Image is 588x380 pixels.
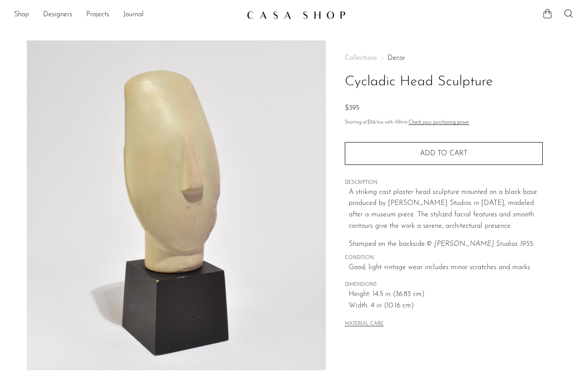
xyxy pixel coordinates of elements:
button: Add to cart [345,142,543,165]
ul: NEW HEADER MENU [14,7,240,22]
nav: Desktop navigation [14,7,240,22]
p: A striking cast plaster head sculpture mounted on a black base produced by [PERSON_NAME] Studios ... [349,187,543,232]
a: Projects [86,9,109,21]
span: $395 [345,105,359,112]
a: Designers [43,9,72,21]
span: Add to cart [420,150,467,157]
p: Starting at /mo with Affirm. [345,119,543,127]
em: © [PERSON_NAME] Studios 1955. [426,241,534,248]
span: $36 [367,120,375,125]
span: Good; light vintage wear includes minor scratches and marks. [349,262,543,274]
h1: Cycladic Head Sculpture [345,71,543,93]
a: Shop [14,9,29,21]
img: Cycladic Head Sculpture [27,40,326,370]
span: DIMENSIONS [345,281,543,289]
a: Journal [123,9,144,21]
span: Height: 14.5 in (36.83 cm) [349,289,543,300]
span: DESCRIPTION [345,179,543,187]
span: CONDITION [345,254,543,262]
button: MATERIAL CARE [345,321,383,328]
span: Collections [345,55,377,62]
nav: Breadcrumbs [345,55,543,62]
a: Decor [387,55,405,62]
a: Check your purchasing power - Learn more about Affirm Financing (opens in modal) [409,120,469,125]
span: Width: 4 in (10.16 cm) [349,300,543,312]
p: Stamped on the backside: [349,239,543,250]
